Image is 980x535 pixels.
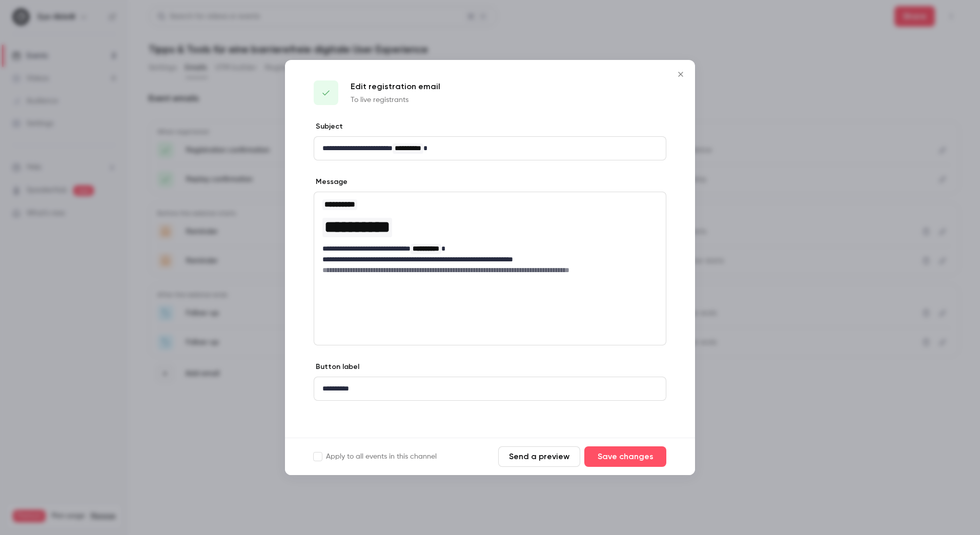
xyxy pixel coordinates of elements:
[314,377,666,400] div: editor
[314,451,437,462] label: Apply to all events in this channel
[498,446,580,467] button: Send a preview
[670,64,691,85] button: Close
[314,177,348,187] label: Message
[314,121,343,132] label: Subject
[351,80,440,93] p: Edit registration email
[314,362,359,372] label: Button label
[351,95,440,105] p: To live registrants
[314,192,666,281] div: editor
[314,137,666,160] div: editor
[584,446,666,467] button: Save changes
